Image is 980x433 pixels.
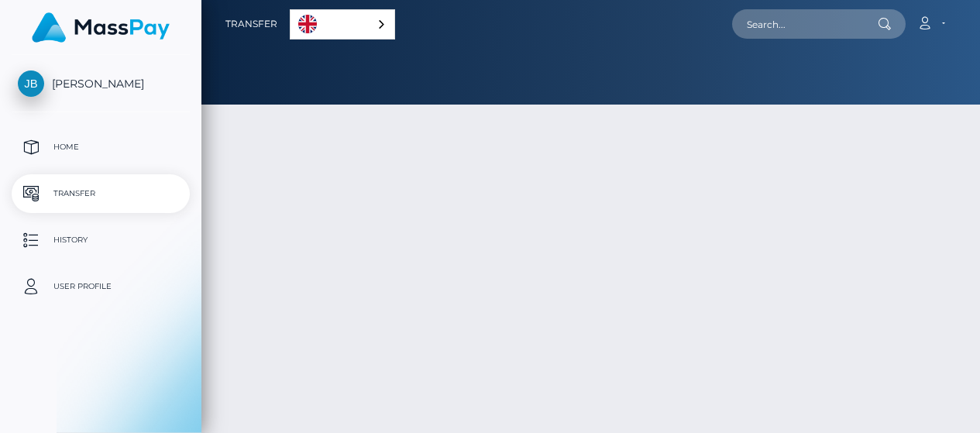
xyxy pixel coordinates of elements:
a: Transfer [12,174,190,213]
a: Transfer [225,8,277,40]
p: Home [18,136,184,159]
p: User Profile [18,275,184,298]
img: MassPay [32,12,170,43]
a: History [12,221,190,259]
input: Search... [732,9,878,39]
a: Home [12,128,190,167]
p: Transfer [18,182,184,205]
a: User Profile [12,267,190,306]
div: Language [290,9,395,40]
a: English [291,10,394,39]
span: [PERSON_NAME] [12,77,190,91]
p: History [18,229,184,252]
aside: Language selected: English [290,9,395,40]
